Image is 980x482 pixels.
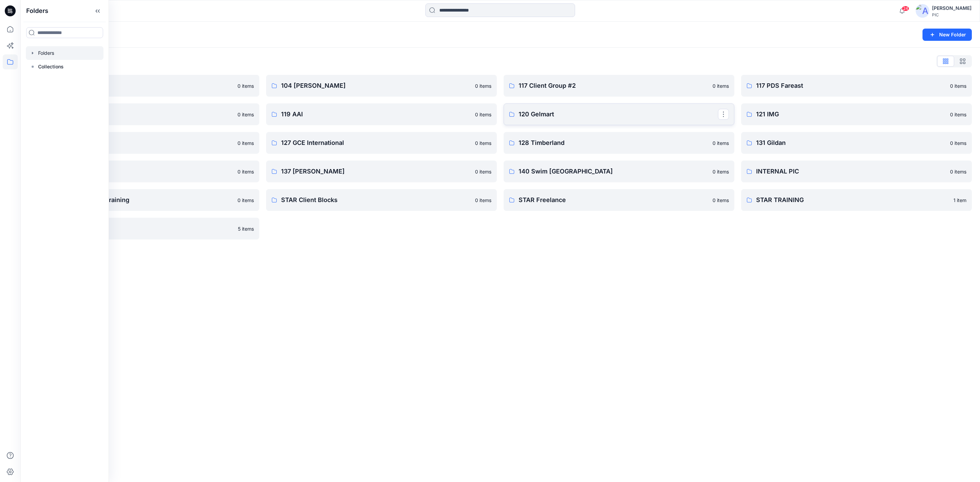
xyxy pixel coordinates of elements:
a: 118 Add Black0 items [29,103,259,125]
a: 131 Gildan0 items [741,132,972,154]
button: New Folder [922,29,972,41]
p: 5 items [238,225,254,232]
a: 103 HIS International0 items [29,75,259,97]
p: STAR Uploads [44,224,234,233]
span: 24 [902,6,909,11]
p: 0 items [238,197,254,204]
a: STAR Client Blocks0 items [266,189,497,211]
p: 0 items [238,82,254,89]
p: 121 IMG Client Group [44,138,233,148]
a: 117 Client Group #20 items [504,75,734,97]
p: 103 HIS International [44,81,233,90]
p: 0 items [950,111,966,118]
img: avatar [916,4,929,18]
p: 119 AAI [281,110,471,119]
p: 0 items [238,139,254,147]
p: 0 items [950,82,966,89]
a: PIC Team Stylezone Training0 items [29,189,259,211]
p: STAR Client Blocks [281,195,471,205]
p: 0 items [475,139,491,147]
a: 128 Timberland0 items [504,132,734,154]
p: 121 IMG [756,110,946,119]
a: 117 PDS Fareast0 items [741,75,972,97]
a: 127 GCE International0 items [266,132,497,154]
p: 0 items [238,111,254,118]
p: 0 items [713,82,729,89]
div: PIC [932,12,971,17]
p: 127 GCE International [281,138,471,148]
p: 140 Swim [GEOGRAPHIC_DATA] [519,167,708,176]
a: 121 IMG Client Group0 items [29,132,259,154]
p: PIC Team Stylezone Training [44,195,233,205]
p: 0 items [950,139,966,147]
a: 136 Client Group0 items [29,161,259,182]
p: 136 Client Group [44,167,233,176]
a: STAR TRAINING1 item [741,189,972,211]
div: [PERSON_NAME] [932,4,971,12]
a: 121 IMG0 items [741,103,972,125]
p: 118 Add Black [44,110,233,119]
a: STAR Uploads5 items [29,218,259,239]
p: 104 [PERSON_NAME] [281,81,471,90]
p: 0 items [238,168,254,175]
p: 0 items [475,168,491,175]
p: 0 items [950,168,966,175]
a: 120 Gelmart [504,103,734,125]
p: 131 Gildan [756,138,946,148]
p: STAR TRAINING [756,195,949,205]
p: 128 Timberland [519,138,708,148]
p: 120 Gelmart [519,110,718,119]
p: 0 items [713,168,729,175]
a: 104 [PERSON_NAME]0 items [266,75,497,97]
p: 0 items [713,197,729,204]
p: 117 PDS Fareast [756,81,946,90]
p: 0 items [475,197,491,204]
a: 140 Swim [GEOGRAPHIC_DATA]0 items [504,161,734,182]
p: 0 items [475,82,491,89]
p: 0 items [713,139,729,147]
p: STAR Freelance [519,195,708,205]
p: 1 item [953,197,966,204]
p: 117 Client Group #2 [519,81,708,90]
p: INTERNAL PIC [756,167,946,176]
a: 119 AAI0 items [266,103,497,125]
a: 137 [PERSON_NAME]0 items [266,161,497,182]
a: INTERNAL PIC0 items [741,161,972,182]
a: STAR Freelance0 items [504,189,734,211]
p: Collections [38,63,64,71]
p: 0 items [475,111,491,118]
p: 137 [PERSON_NAME] [281,167,471,176]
